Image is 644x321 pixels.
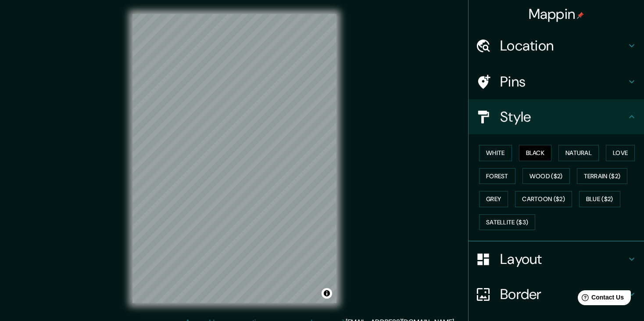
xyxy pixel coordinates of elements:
[500,108,626,126] h4: Style
[479,168,515,184] button: Forest
[566,287,634,311] iframe: Help widget launcher
[479,145,512,161] button: White
[500,73,626,90] h4: Pins
[469,277,644,312] div: Border
[469,64,644,99] div: Pins
[479,191,508,207] button: Grey
[577,168,628,184] button: Terrain ($2)
[558,145,599,161] button: Natural
[515,191,572,207] button: Cartoon ($2)
[579,191,620,207] button: Blue ($2)
[519,145,552,161] button: Black
[469,28,644,63] div: Location
[529,5,584,23] h4: Mappin
[469,242,644,277] div: Layout
[479,214,535,231] button: Satellite ($3)
[577,12,584,19] img: pin-icon.png
[469,99,644,134] div: Style
[500,37,626,54] h4: Location
[500,285,626,303] h4: Border
[132,14,336,303] canvas: Map
[606,145,635,161] button: Love
[322,288,332,299] button: Toggle attribution
[500,250,626,268] h4: Layout
[522,168,570,184] button: Wood ($2)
